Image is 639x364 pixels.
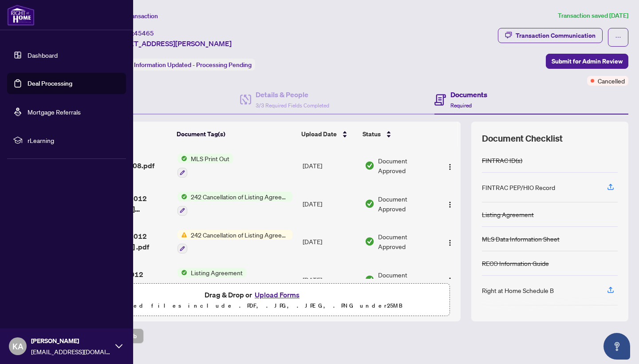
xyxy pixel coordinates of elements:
[482,285,554,295] div: Right at Home Schedule B
[28,51,58,59] a: Dashboard
[443,158,457,173] button: Logo
[482,210,534,219] div: Listing Agreement
[252,289,302,301] button: Upload Forms
[63,301,444,311] p: Supported files include .PDF, .JPG, .JPEG, .PNG under 25 MB
[31,347,111,356] span: [EMAIL_ADDRESS][DOMAIN_NAME]
[110,12,158,20] span: View Transaction
[298,122,359,146] th: Upload Date
[134,61,252,69] span: Information Updated - Processing Pending
[615,34,621,40] span: ellipsis
[450,89,487,100] h4: Documents
[365,161,375,170] img: Document Status
[28,108,81,116] a: Mortgage Referrals
[177,192,292,216] button: Status Icon242 Cancellation of Listing Agreement - Authority to Offer for Sale
[603,333,630,360] button: Open asap
[365,275,375,285] img: Document Status
[363,129,381,139] span: Status
[187,268,246,277] span: Listing Agreement
[28,79,72,87] a: Deal Processing
[12,340,24,352] span: KA
[31,336,111,346] span: [PERSON_NAME]
[443,273,457,287] button: Logo
[443,234,457,249] button: Logo
[299,261,361,299] td: [DATE]
[446,163,454,170] img: Logo
[177,268,187,277] img: Status Icon
[482,132,563,145] span: Document Checklist
[134,29,154,37] span: 45465
[546,54,628,69] button: Submit for Admin Review
[598,76,625,86] span: Cancelled
[7,4,35,26] img: logo
[482,155,522,165] div: FINTRAC ID(s)
[299,146,361,185] td: [DATE]
[552,54,623,68] span: Submit for Admin Review
[378,156,435,175] span: Document Approved
[177,230,292,254] button: Status Icon242 Cancellation of Listing Agreement - Authority to Offer for Sale
[177,192,187,202] img: Status Icon
[177,154,233,178] button: Status IconMLS Print Out
[365,199,375,209] img: Document Status
[359,122,436,146] th: Status
[482,182,555,192] div: FINTRAC PEP/HIO Record
[110,59,255,71] div: Status:
[516,28,596,43] div: Transaction Communication
[446,277,454,284] img: Logo
[187,154,233,163] span: MLS Print Out
[482,234,560,244] div: MLS Data Information Sheet
[443,197,457,211] button: Logo
[28,135,120,145] span: rLearning
[299,185,361,223] td: [DATE]
[378,270,435,289] span: Document Approved
[378,194,435,214] span: Document Approved
[173,122,298,146] th: Document Tag(s)
[446,239,454,246] img: Logo
[446,201,454,208] img: Logo
[205,289,302,301] span: Drag & Drop or
[177,230,187,240] img: Status Icon
[301,129,337,139] span: Upload Date
[256,89,329,100] h4: Details & People
[256,102,329,109] span: 3/3 Required Fields Completed
[558,11,628,21] article: Transaction saved [DATE]
[365,237,375,246] img: Document Status
[187,230,292,240] span: 242 Cancellation of Listing Agreement - Authority to Offer for Sale
[498,28,603,43] button: Transaction Communication
[450,102,472,109] span: Required
[482,258,549,268] div: RECO Information Guide
[378,232,435,251] span: Document Approved
[177,154,187,163] img: Status Icon
[110,38,232,49] span: [STREET_ADDRESS][PERSON_NAME]
[57,284,450,317] span: Drag & Drop orUpload FormsSupported files include .PDF, .JPG, .JPEG, .PNG under25MB
[299,223,361,261] td: [DATE]
[177,268,246,292] button: Status IconListing Agreement
[187,192,292,202] span: 242 Cancellation of Listing Agreement - Authority to Offer for Sale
